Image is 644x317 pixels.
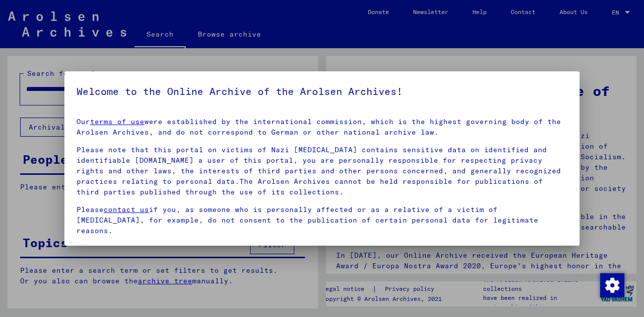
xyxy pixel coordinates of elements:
p: you will find all the relevant information about the Arolsen Archives privacy policy. [76,243,568,254]
p: Our were established by the international commission, which is the highest governing body of the ... [76,117,568,138]
div: Change consent [600,273,624,297]
img: Change consent [600,273,624,297]
p: Please note that this portal on victims of Nazi [MEDICAL_DATA] contains sensitive data on identif... [76,145,568,197]
a: terms of use [90,117,144,126]
p: Please if you, as someone who is personally affected or as a relative of a victim of [MEDICAL_DAT... [76,204,568,236]
a: contact us [104,205,149,214]
a: Here [76,244,95,253]
h5: Welcome to the Online Archive of the Arolsen Archives! [76,83,568,99]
